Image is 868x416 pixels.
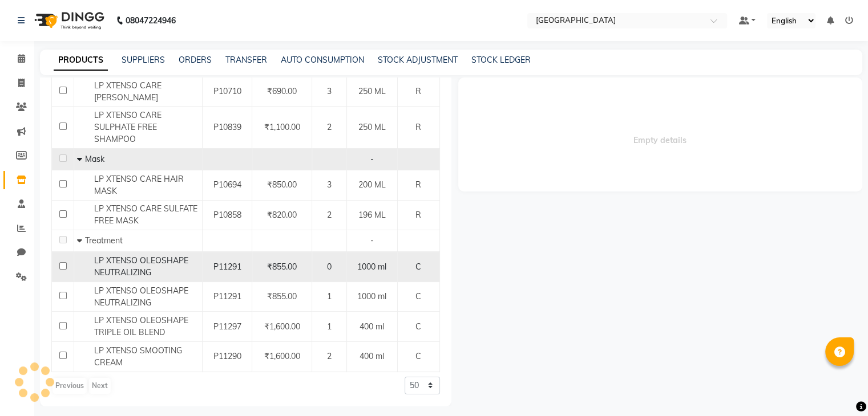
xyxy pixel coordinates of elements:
span: C [415,291,421,301]
span: 3 [327,86,332,96]
span: LP XTENSO CARE HAIR MASK [94,174,184,196]
span: ₹855.00 [267,291,297,301]
span: Empty details [458,78,863,191]
span: ₹820.00 [267,210,297,220]
span: 196 ML [358,210,386,220]
span: P11290 [213,351,241,361]
a: TRANSFER [225,55,267,65]
span: P10710 [213,86,241,96]
span: ₹1,600.00 [264,351,300,361]
span: R [415,86,421,96]
span: 2 [327,210,332,220]
span: P10858 [213,210,241,220]
span: 2 [327,122,332,132]
span: P11297 [213,321,241,332]
span: R [415,210,421,220]
span: LP XTENSO OLEOSHAPE TRIPLE OIL BLEND [94,315,188,337]
span: 1000 ml [357,291,386,301]
img: logo [29,5,107,36]
a: STOCK LEDGER [471,55,531,65]
span: LP XTENSO CARE [PERSON_NAME] [94,80,162,103]
span: ₹850.00 [267,180,297,190]
a: AUTO CONSUMPTION [281,55,364,65]
span: P10694 [213,180,241,190]
span: LP XTENSO CARE SULPHATE FREE SHAMPOO [94,110,162,144]
span: 1 [327,291,332,301]
span: 1 [327,321,332,332]
span: - [370,154,374,164]
span: 200 ML [358,180,386,190]
span: C [415,351,421,361]
a: ORDERS [179,55,212,65]
b: 08047224946 [126,5,176,36]
span: Mask [85,154,104,164]
span: P11291 [213,291,241,301]
span: - [370,235,374,246]
span: 0 [327,262,332,272]
span: 400 ml [360,321,384,332]
span: 1000 ml [357,262,386,272]
span: LP XTENSO OLEOSHAPE NEUTRALIZING [94,255,188,278]
span: ₹855.00 [267,262,297,272]
span: 400 ml [360,351,384,361]
span: P10839 [213,122,241,132]
span: Collapse Row [77,154,85,164]
span: 3 [327,180,332,190]
a: SUPPLIERS [122,55,165,65]
span: R [415,180,421,190]
span: LP XTENSO OLEOSHAPE NEUTRALIZING [94,286,188,308]
span: LP XTENSO SMOOTING CREAM [94,345,182,368]
span: ₹1,600.00 [264,321,300,332]
a: PRODUCTS [54,50,108,71]
span: ₹1,100.00 [264,122,300,132]
span: C [415,321,421,332]
span: 2 [327,351,332,361]
a: STOCK ADJUSTMENT [378,55,458,65]
span: 250 ML [358,122,386,132]
span: P11291 [213,262,241,272]
span: R [415,122,421,132]
span: 250 ML [358,86,386,96]
span: C [415,262,421,272]
span: ₹690.00 [267,86,297,96]
span: Treatment [85,235,123,246]
span: Collapse Row [77,235,85,246]
span: LP XTENSO CARE SULFATE FREE MASK [94,203,197,226]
